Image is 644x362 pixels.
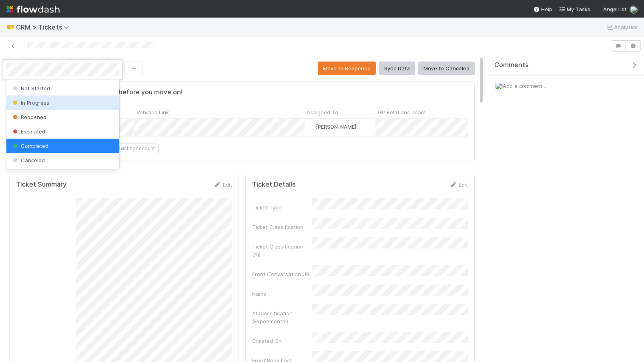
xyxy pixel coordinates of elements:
[11,99,49,106] span: In Progress
[11,114,46,120] span: Reopened
[11,157,45,163] span: Canceled
[11,143,48,149] span: Completed
[11,85,50,91] span: Not Started
[11,128,45,135] span: Escalated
